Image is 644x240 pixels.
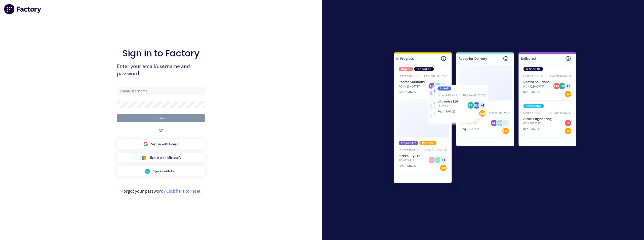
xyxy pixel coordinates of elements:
[143,142,148,147] img: Google Sign in
[158,122,164,139] div: OR
[122,188,200,194] span: Forgot your password?
[117,139,205,149] button: Google Sign inSign in with Google
[4,4,42,14] img: Factory
[383,42,587,195] img: Sign in
[145,169,150,174] img: Xero Sign in
[166,188,200,194] a: Click here to reset
[117,114,205,122] button: Continue
[123,48,199,59] h1: Sign in to Factory
[117,166,205,176] button: Xero Sign inSign in with Xero
[149,155,181,160] span: Sign in with Microsoft
[117,153,205,162] button: Microsoft Sign inSign in with Microsoft
[117,87,205,95] input: Email/Username
[151,142,179,146] span: Sign in with Google
[153,169,177,174] span: Sign in with Xero
[141,155,146,160] img: Microsoft Sign in
[117,63,205,77] span: Enter your email/username and password.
